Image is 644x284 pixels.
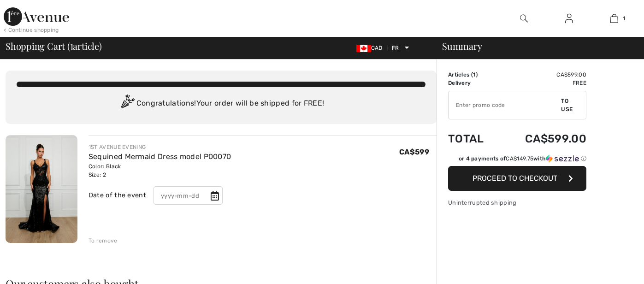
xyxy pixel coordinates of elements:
[6,135,77,243] img: Sequined Mermaid Dress model P00070
[581,155,586,162] font: ⓘ
[118,95,136,113] img: Congratulation2.svg
[533,155,546,162] font: with
[448,154,586,166] div: or 4 payments ofCA$149.75withSezzle Click to learn more about Sezzle
[556,71,586,78] font: CA$599.00
[89,163,121,170] font: Color: Black
[520,13,528,24] img: research
[592,13,636,24] a: 1
[448,71,473,78] font: Articles (
[89,152,231,161] a: Sequined Mermaid Dress model P00070
[448,132,484,145] font: Total
[89,172,106,178] font: Size: 2
[70,37,73,53] font: 1
[196,99,325,107] font: Your order will be shipped for FREE!
[610,13,618,24] img: My cart
[6,40,70,52] font: Shopping Cart (
[73,40,101,52] font: article)
[371,45,383,51] font: CAD
[448,166,586,191] button: Proceed to checkout
[525,132,586,145] font: CA$599.00
[586,256,635,279] iframe: Opens a widget where you can find more information
[136,99,196,107] font: Congratulations!
[89,144,146,150] font: 1ST AVENUE EVENING
[459,155,506,162] font: or 4 payments of
[392,45,399,51] font: FR
[546,154,579,163] img: Sezzle
[4,7,69,26] img: 1st Avenue
[506,155,533,162] font: CA$149.75
[558,13,580,24] a: Log in
[89,191,146,199] font: Date of the event
[561,98,573,112] font: To use
[565,13,573,24] img: My information
[89,237,118,244] font: To remove
[356,45,371,52] img: Canadian Dollar
[573,80,586,86] font: Free
[448,199,517,206] font: Uninterrupted shipping
[4,27,59,33] font: < Continue shopping
[399,148,429,156] font: CA$599
[473,174,557,183] font: Proceed to checkout
[154,186,223,205] input: yyyy-mm-dd
[449,91,561,119] input: Promo code
[448,80,471,86] font: Delivery
[476,71,478,78] font: )
[623,15,625,22] font: 1
[473,71,476,78] font: 1
[442,40,482,52] font: Summary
